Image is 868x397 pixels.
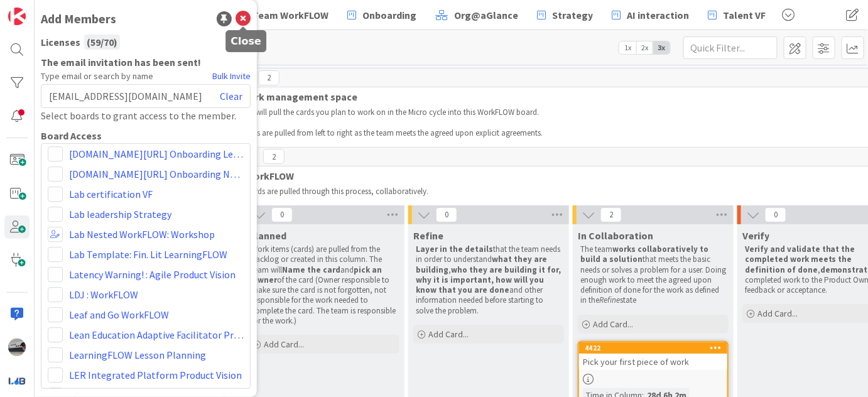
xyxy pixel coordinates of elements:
div: Board Access [41,128,251,143]
a: Talent VF [700,4,773,26]
div: Select boards to grant access to the member. [41,108,251,123]
a: Strategy [529,4,600,26]
a: Lab Nested WorkFLOW: Workshop [69,227,215,242]
span: 2x [636,41,653,54]
span: Onboarding [362,8,416,23]
p: The team that meets the basic needs or solves a problem for a user. Doing enough work to meet the... [580,244,726,306]
span: In Collaboration [578,229,653,242]
span: Verify [742,229,769,242]
span: 1x [619,41,636,54]
div: 4422Pick your first piece of work [579,342,727,370]
span: 2 [600,207,622,222]
span: 0 [436,207,457,222]
a: Clear [220,89,242,104]
div: 4422 [579,342,727,354]
span: Org@aGlance [454,8,518,23]
strong: Layer in the details [416,244,493,254]
strong: what they are building [416,254,549,275]
div: Add Members [41,9,116,28]
a: AI interaction [604,4,697,26]
span: Add Card... [757,308,798,319]
span: Planned [249,229,286,242]
b: The email invitation has been sent! [41,55,251,70]
a: [DOMAIN_NAME][URL] Onboarding Learning Synthesis [69,146,244,161]
strong: works collaboratively to build a solution [580,244,710,264]
em: Refine [599,295,620,305]
span: 0 [271,207,293,222]
span: New Team WorkFLOW [231,8,328,23]
input: Quick Filter... [683,36,778,59]
div: Pick your first piece of work [579,354,727,370]
div: 4422 [585,344,727,352]
a: Lab leadership Strategy [69,207,171,222]
span: Strategy [552,8,593,23]
a: Lab Template: Fin. Lit LearningFLOW [69,247,227,262]
a: LearningFLOW Lesson Planning [69,347,206,362]
a: LER Integrated Platform Product Vision [69,367,242,383]
a: Bulk Invite [212,70,251,83]
span: AI interaction [627,8,689,23]
span: Refine [413,229,443,242]
img: Visit kanbanzone.com [8,8,26,25]
a: Leaf and Go WorkFLOW [69,307,169,322]
span: [EMAIL_ADDRESS][DOMAIN_NAME] [49,89,202,104]
span: Add Card... [264,339,304,350]
a: [DOMAIN_NAME][URL] Onboarding Nested LearningFLOW [69,166,244,182]
a: Latency Warning! : Agile Product Vision [69,267,236,282]
p: Work items (cards) are pulled from the backlog or created in this column. The team will and of th... [251,244,397,326]
span: 3x [653,41,670,54]
img: avatar [8,372,26,389]
p: that the team needs in order to understand , and other information needed before starting to solv... [416,244,561,316]
h5: Close [231,35,261,47]
span: Talent VF [723,8,766,23]
strong: Name the card [282,264,340,275]
a: Org@aGlance [428,4,526,26]
span: Type email or search by name [41,70,153,83]
span: 2 [263,149,285,164]
img: jB [8,339,26,356]
span: 0 [765,207,786,222]
div: ( 59 / 70 ) [84,35,120,50]
span: Add Card... [593,318,633,330]
a: Onboarding [340,4,424,26]
a: Lab certification VF [69,187,153,202]
strong: Verify and validate that the completed work meets the definition of done [745,244,857,275]
span: Licenses [41,35,80,50]
strong: who they are building it for, why it is important, how will you know that you are done [416,264,563,296]
span: Add Card... [428,329,469,340]
span: 2 [258,70,279,85]
a: Lean Education Adaptive Facilitator Product Vision [69,327,244,342]
a: New Team WorkFLOW [208,4,336,26]
a: LDJ : WorkFLOW [69,287,138,302]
